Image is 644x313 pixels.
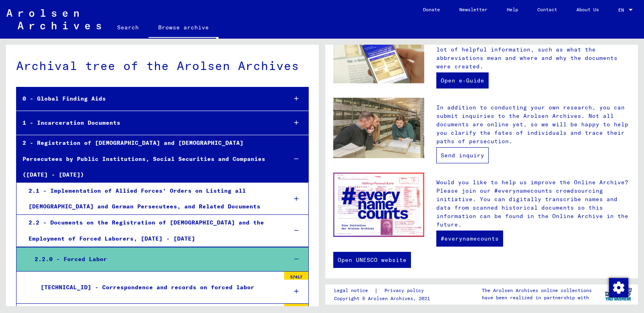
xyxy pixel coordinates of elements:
[333,98,424,159] img: inquiries.jpg
[334,295,433,302] p: Copyright © Arolsen Archives, 2021
[436,147,489,163] a: Send inquiry
[333,23,424,84] img: eguide.jpg
[17,91,281,107] div: 0 - Global Finding Aids
[29,251,281,267] div: 2.2.0 - Forced Labor
[436,103,630,146] p: In addition to conducting your own research, you can submit inquiries to the Arolsen Archives. No...
[436,231,503,247] a: #everynamecounts
[17,115,281,131] div: 1 - Incarceration Documents
[35,280,280,295] div: [TECHNICAL_ID] - Correspondence and records on forced labor
[23,215,281,246] div: 2.2 - Documents on the Registration of [DEMOGRAPHIC_DATA] and the Employment of Forced Laborers, ...
[618,7,627,13] span: EN
[378,286,433,295] a: Privacy policy
[284,272,308,280] div: 57417
[334,286,374,295] a: Legal notice
[436,29,630,71] p: The interactive e-Guide provides background knowledge to help you understand the documents. It in...
[436,178,630,229] p: Would you like to help us improve the Online Archive? Please join our #everynamecounts crowdsourc...
[16,57,309,75] div: Archival tree of the Arolsen Archives
[149,18,219,39] a: Browse archive
[333,252,411,268] a: Open UNESCO website
[603,284,634,304] img: yv_logo.png
[284,304,308,312] div: 5651
[107,18,149,37] a: Search
[482,294,592,301] p: have been realized in partnership with
[609,278,628,297] img: Change consent
[436,72,489,89] a: Open e-Guide
[333,173,424,237] img: enc.jpg
[482,287,592,294] p: The Arolsen Archives online collections
[334,286,433,295] div: |
[17,135,281,183] div: 2 - Registration of [DEMOGRAPHIC_DATA] and [DEMOGRAPHIC_DATA] Persecutees by Public Institutions,...
[6,9,101,29] img: Arolsen_neg.svg
[609,278,628,297] div: Change consent
[23,183,281,214] div: 2.1 - Implementation of Allied Forces’ Orders on Listing all [DEMOGRAPHIC_DATA] and German Persec...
